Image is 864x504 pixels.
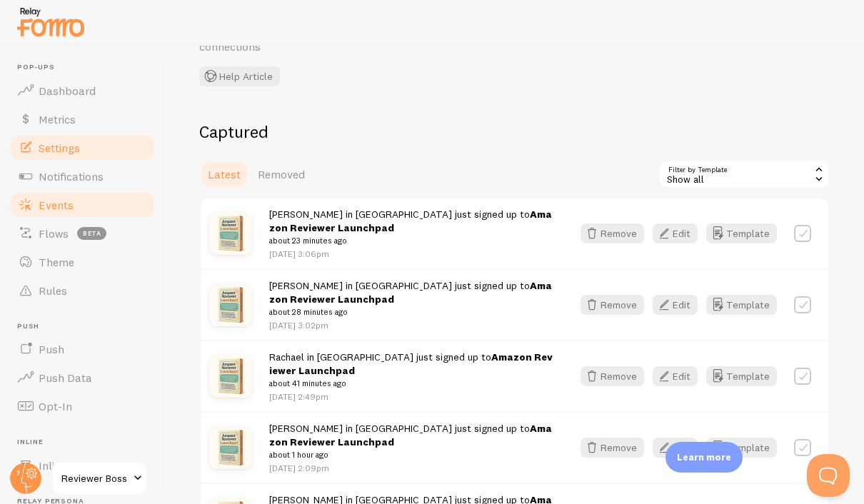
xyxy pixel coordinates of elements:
[269,390,555,403] p: [DATE] 2:49pm
[269,422,552,448] strong: Amazon Reviewer Launchpad
[17,438,156,447] span: Inline
[17,322,156,331] span: Push
[706,438,777,458] button: Template
[581,295,644,315] button: Remove
[9,276,156,305] a: Rules
[653,295,706,315] a: Edit
[269,208,552,234] strong: Amazon Reviewer Launchpad
[269,208,555,248] span: [PERSON_NAME] in [GEOGRAPHIC_DATA] just signed up to
[658,160,830,188] div: Show all
[653,223,706,243] a: Edit
[39,255,74,269] span: Theme
[199,66,280,86] button: Help Article
[269,306,555,318] small: about 28 minutes ago
[269,319,555,331] p: [DATE] 3:02pm
[269,422,555,462] span: [PERSON_NAME] in [GEOGRAPHIC_DATA] just signed up to
[39,283,67,298] span: Rules
[39,112,76,126] span: Metrics
[9,392,156,420] a: Opt-In
[9,162,156,191] a: Notifications
[17,63,156,72] span: Pop-ups
[269,462,555,474] p: [DATE] 2:09pm
[665,442,743,473] div: Learn more
[9,335,156,363] a: Push
[209,355,252,398] img: rlFrNqBRgq1hpZyPqhuD
[269,279,552,306] strong: Amazon Reviewer Launchpad
[269,234,555,247] small: about 23 minutes ago
[9,105,156,133] a: Metrics
[9,451,156,480] a: Inline
[807,454,850,497] iframe: Help Scout Beacon - Open
[677,450,731,464] p: Learn more
[706,223,777,243] button: Template
[9,133,156,162] a: Settings
[39,371,92,385] span: Push Data
[706,295,777,315] button: Template
[653,366,706,386] a: Edit
[209,212,252,255] img: rlFrNqBRgq1hpZyPqhuD
[199,121,830,143] h2: Captured
[269,448,555,461] small: about 1 hour ago
[269,351,555,390] span: Rachael in [GEOGRAPHIC_DATA] just signed up to
[9,248,156,276] a: Theme
[653,438,698,458] button: Edit
[269,279,555,319] span: [PERSON_NAME] in [GEOGRAPHIC_DATA] just signed up to
[39,399,72,413] span: Opt-In
[199,160,249,188] a: Latest
[269,377,555,390] small: about 41 minutes ago
[51,461,148,495] a: Reviewer Boss
[581,366,644,386] button: Remove
[653,295,698,315] button: Edit
[269,248,555,260] p: [DATE] 3:06pm
[249,160,313,188] a: Removed
[209,283,252,326] img: rlFrNqBRgq1hpZyPqhuD
[61,470,129,487] span: Reviewer Boss
[9,363,156,392] a: Push Data
[15,4,86,40] img: fomo-relay-logo-orange.svg
[653,223,698,243] button: Edit
[209,426,252,469] img: rlFrNqBRgq1hpZyPqhuD
[39,198,74,212] span: Events
[39,458,66,473] span: Inline
[39,84,96,98] span: Dashboard
[39,141,80,155] span: Settings
[581,223,644,243] button: Remove
[581,438,644,458] button: Remove
[77,227,106,240] span: beta
[9,76,156,105] a: Dashboard
[9,219,156,248] a: Flows beta
[9,191,156,219] a: Events
[269,351,553,377] strong: Amazon Reviewer Launchpad
[208,167,241,181] span: Latest
[39,169,104,183] span: Notifications
[653,366,698,386] button: Edit
[39,342,64,356] span: Push
[258,167,305,181] span: Removed
[706,366,777,386] button: Template
[653,438,706,458] a: Edit
[39,226,69,241] span: Flows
